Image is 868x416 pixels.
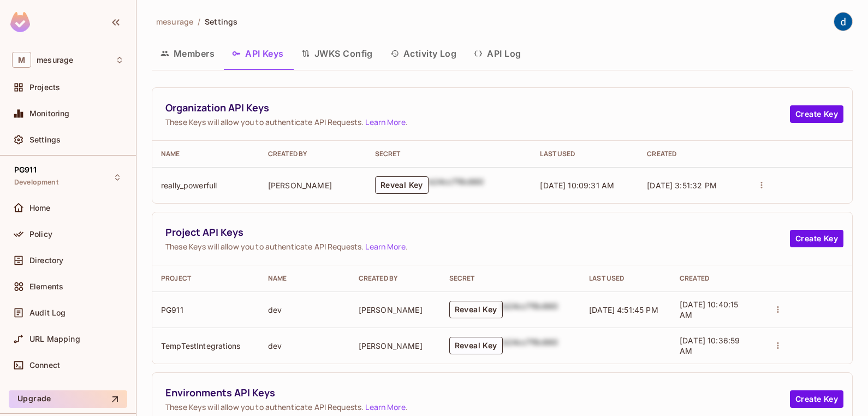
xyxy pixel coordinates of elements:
[29,335,80,343] span: URL Mapping
[161,274,251,283] div: Project
[29,204,51,212] span: Home
[365,117,405,127] a: Learn More
[165,117,790,127] span: These Keys will allow you to authenticate API Requests. .
[14,165,37,174] span: PG911
[223,40,293,67] button: API Keys
[165,225,790,239] span: Project API Keys
[540,181,614,190] span: [DATE] 10:09:31 AM
[680,300,738,319] span: [DATE] 10:40:15 AM
[293,40,382,67] button: JWKS Config
[449,301,503,318] button: Reveal Key
[259,292,350,328] td: dev
[429,176,484,194] div: b24cc7f8c660
[29,308,66,317] span: Audit Log
[152,292,259,328] td: PG911
[680,336,740,355] span: [DATE] 10:36:59 AM
[29,282,63,291] span: Elements
[790,390,843,408] button: Create Key
[465,40,530,67] button: API Log
[29,230,52,239] span: Policy
[152,167,259,203] td: really_powerfull
[259,328,350,364] td: dev
[790,105,843,123] button: Create Key
[365,402,405,412] a: Learn More
[647,150,736,158] div: Created
[29,135,61,144] span: Settings
[152,40,223,67] button: Members
[647,181,717,190] span: [DATE] 3:51:32 PM
[152,328,259,364] td: TempTestIntegrations
[14,178,58,187] span: Development
[29,83,60,92] span: Projects
[540,150,629,158] div: Last Used
[165,241,790,252] span: These Keys will allow you to authenticate API Requests. .
[589,274,662,283] div: Last Used
[10,12,30,32] img: SReyMgAAAABJRU5ErkJggg==
[268,150,358,158] div: Created By
[350,328,441,364] td: [PERSON_NAME]
[680,274,753,283] div: Created
[770,338,786,353] button: actions
[12,52,31,68] span: M
[29,361,60,370] span: Connect
[205,16,237,27] span: Settings
[156,16,193,27] span: mesurage
[359,274,432,283] div: Created By
[589,305,658,314] span: [DATE] 4:51:45 PM
[834,13,852,31] img: dev 911gcl
[9,390,127,408] button: Upgrade
[365,241,405,252] a: Learn More
[350,292,441,328] td: [PERSON_NAME]
[503,337,558,354] div: b24cc7f8c660
[165,402,790,412] span: These Keys will allow you to authenticate API Requests. .
[754,177,769,193] button: actions
[449,274,572,283] div: Secret
[37,56,73,64] span: Workspace: mesurage
[770,302,786,317] button: actions
[503,301,558,318] div: b24cc7f8c660
[790,230,843,247] button: Create Key
[268,274,341,283] div: Name
[29,256,63,265] span: Directory
[449,337,503,354] button: Reveal Key
[165,101,790,115] span: Organization API Keys
[165,386,790,400] span: Environments API Keys
[29,109,70,118] span: Monitoring
[259,167,366,203] td: [PERSON_NAME]
[375,150,523,158] div: Secret
[198,16,200,27] li: /
[161,150,251,158] div: Name
[375,176,429,194] button: Reveal Key
[382,40,466,67] button: Activity Log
